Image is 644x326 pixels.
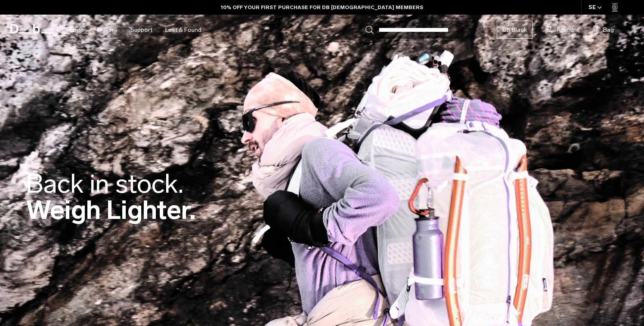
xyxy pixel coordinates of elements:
[603,25,614,34] span: Bag
[497,21,533,39] a: Db Black
[557,25,579,34] span: Account
[97,15,118,45] a: Explore
[26,168,183,200] span: Back in stock.
[63,15,208,45] nav: Main Navigation
[221,3,423,11] a: 10% OFF YOUR FIRST PURCHASE FOR DB [DEMOGRAPHIC_DATA] MEMBERS
[592,25,614,35] button: Bag
[130,15,152,45] a: Support
[165,15,201,45] a: Lost & Found
[545,25,579,35] a: Account
[69,15,84,45] a: Shop
[26,171,196,223] h2: Weigh Lighter.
